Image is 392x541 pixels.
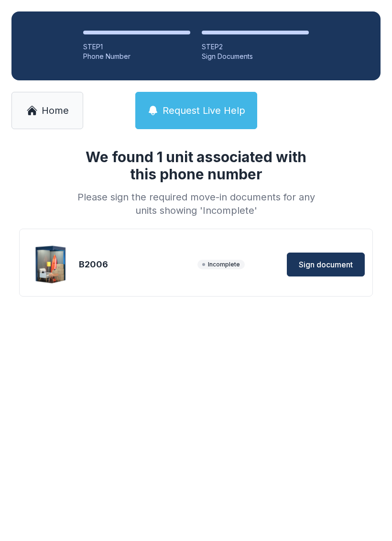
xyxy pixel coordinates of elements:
span: Incomplete [197,260,245,269]
span: Request Live Help [163,104,245,117]
div: Phone Number [83,52,190,61]
div: Sign Documents [202,52,309,61]
h1: We found 1 unit associated with this phone number [74,148,318,183]
span: Sign document [299,259,353,270]
div: Please sign the required move-in documents for any units showing 'Incomplete' [74,190,318,217]
div: STEP 2 [202,42,309,52]
div: B2006 [79,258,194,271]
span: Home [42,104,69,117]
div: STEP 1 [83,42,190,52]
